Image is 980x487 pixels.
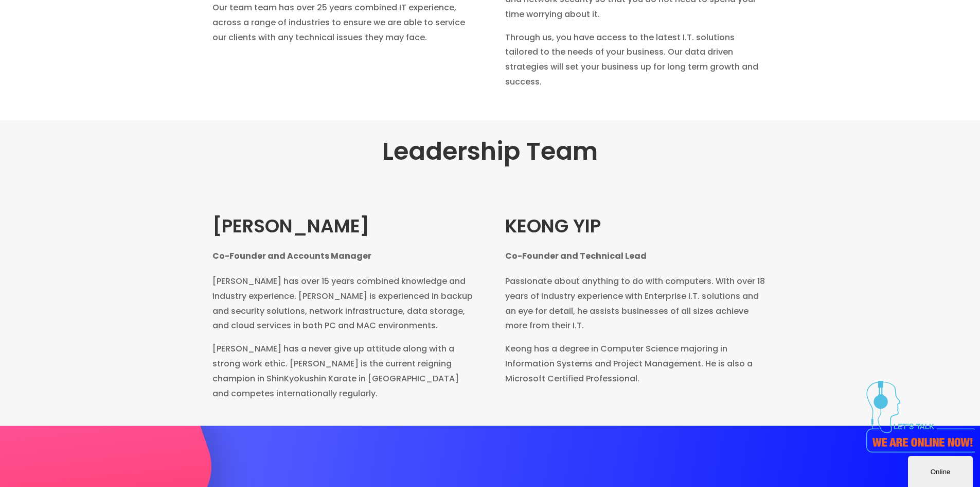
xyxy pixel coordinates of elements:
[212,274,475,342] p: [PERSON_NAME] has over 15 years combined knowledge and industry experience. [PERSON_NAME] is expe...
[4,4,117,76] img: Chat attention grabber
[382,134,598,169] span: Leadership Team
[505,30,768,90] p: Through us, you have access to the latest I.T. solutions tailored to the needs of your business. ...
[505,213,768,274] h2: KEONG YIP
[862,377,975,457] iframe: chat widget
[908,454,975,487] iframe: chat widget
[212,250,371,262] strong: Co-Founder and Accounts Manager
[212,2,465,43] span: Our team team has over 25 years combined IT experience, across a range of industries to ensure we...
[505,274,768,342] p: Passionate about anything to do with computers. W
[505,250,647,262] strong: Co-Founder and Technical Lead
[212,342,475,401] p: [PERSON_NAME] has a never give up attitude along with a strong work ethic. [PERSON_NAME] is the c...
[212,213,475,274] h2: [PERSON_NAME]
[505,343,753,384] span: Keong has a degree in Computer Science majoring in Information Systems and Project Management. He...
